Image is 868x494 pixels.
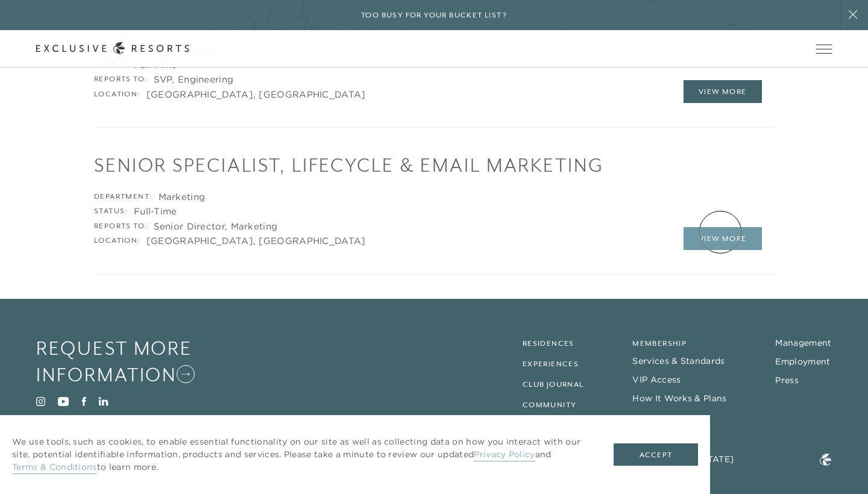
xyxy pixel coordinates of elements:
[134,205,177,217] div: Full-Time
[775,356,830,367] a: Employment
[632,374,681,385] a: VIP Access
[12,461,97,474] a: Terms & Conditions
[94,191,152,203] div: Department:
[684,227,762,250] a: View More
[146,89,366,101] div: [GEOGRAPHIC_DATA], [GEOGRAPHIC_DATA]
[614,443,698,466] button: Accept
[154,220,278,233] div: Senior Director, Marketing
[36,335,242,389] a: Request More Information
[94,152,774,178] h1: Senior Specialist, Lifecycle & Email Marketing
[684,80,762,103] a: View More
[94,89,140,101] div: Location:
[775,375,799,386] a: Press
[474,449,535,461] a: Privacy Policy
[632,355,725,366] a: Services & Standards
[94,220,147,233] div: Reports to:
[523,339,574,348] a: Residences
[361,10,507,21] h6: Too busy for your bucket list?
[94,205,128,217] div: Status:
[775,337,831,348] a: Management
[523,360,579,368] a: Experiences
[523,401,577,409] a: Community
[146,235,366,247] div: [GEOGRAPHIC_DATA], [GEOGRAPHIC_DATA]
[159,191,206,203] div: Marketing
[523,380,584,389] a: Club Journal
[94,235,140,247] div: Location:
[154,73,234,86] div: SVP, Engineering
[632,393,726,404] a: How It Works & Plans
[632,339,687,348] a: Membership
[816,45,832,53] button: Open navigation
[12,436,590,474] p: We use tools, such as cookies, to enable essential functionality on our site as well as collectin...
[94,73,147,86] div: Reports to:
